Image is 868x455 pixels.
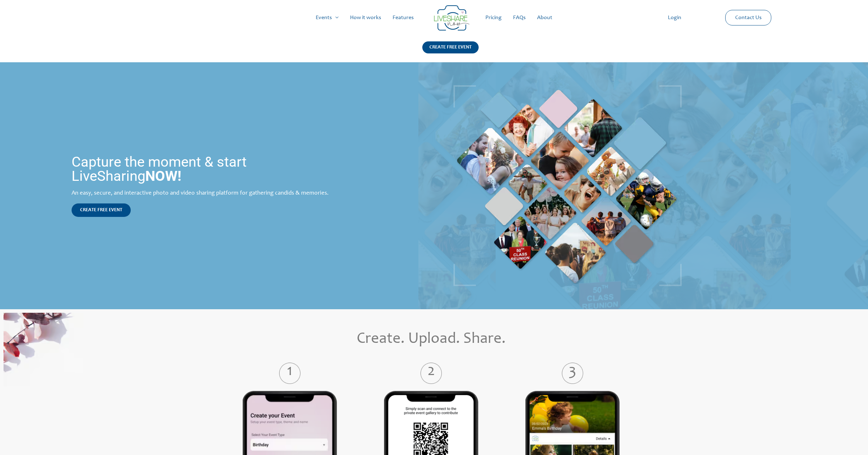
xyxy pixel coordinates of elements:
[231,368,349,379] label: 1
[145,168,181,184] strong: NOW!
[434,5,469,31] img: Group 14 | Live Photo Slideshow for Events | Create Free Events Album for Any Occasion
[453,85,682,286] img: LiveShare Moment | Live Photo Slideshow for Events | Create Free Events Album for Any Occasion
[344,6,387,29] a: How it works
[12,6,856,29] nav: Site Navigation
[310,6,344,29] a: Events
[422,41,479,53] div: CREATE FREE EVENT
[72,190,344,196] div: An easy, secure, and interactive photo and video sharing platform for gathering candids & memories.
[480,6,507,29] a: Pricing
[662,6,687,29] a: Login
[72,203,131,217] a: CREATE FREE EVENT
[422,41,479,62] a: CREATE FREE EVENT
[80,208,122,213] span: CREATE FREE EVENT
[4,313,83,386] img: home_create_updload_share_bg | Live Photo Slideshow for Events | Create Free Events Album for Any...
[507,6,531,29] a: FAQs
[531,6,558,29] a: About
[729,10,767,25] a: Contact Us
[387,6,419,29] a: Features
[357,332,506,347] span: Create. Upload. Share.
[514,368,631,379] label: 3
[372,368,490,379] label: 2
[72,155,344,183] h1: Capture the moment & start LiveSharing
